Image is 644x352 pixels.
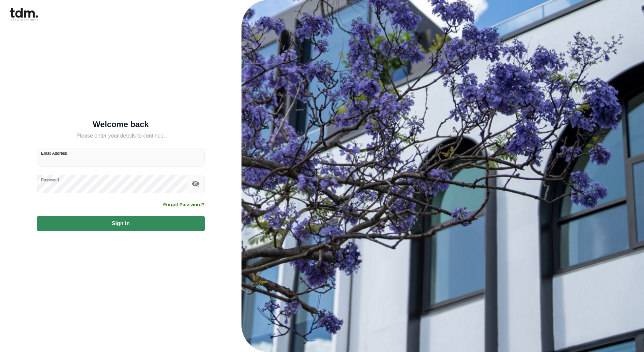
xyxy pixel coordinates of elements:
[37,121,205,128] h5: Welcome back
[41,150,67,156] label: Email Address
[41,177,59,183] label: Password
[37,216,205,231] button: Sign in
[163,201,205,208] a: Forgot Password?
[37,132,205,140] h5: Please enter your details to continue.
[190,178,201,189] button: toggle password visibility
